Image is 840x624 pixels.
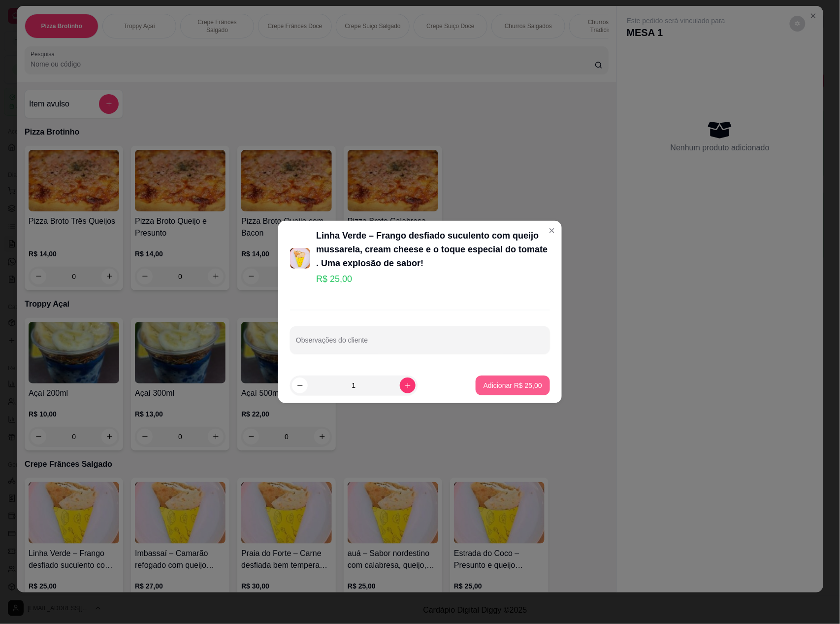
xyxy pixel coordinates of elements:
button: increase-product-quantity [400,378,416,393]
button: Close [544,223,560,239]
p: R$ 25,00 [316,272,550,286]
img: product-image [290,248,310,268]
input: Observações do cliente [296,339,544,349]
button: decrease-product-quantity [292,378,308,393]
p: Adicionar R$ 25,00 [484,381,542,390]
button: Adicionar R$ 25,00 [476,376,550,395]
div: Linha Verde – Frango desfiado suculento com queijo mussarela, cream cheese e o toque especial do ... [316,229,550,270]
